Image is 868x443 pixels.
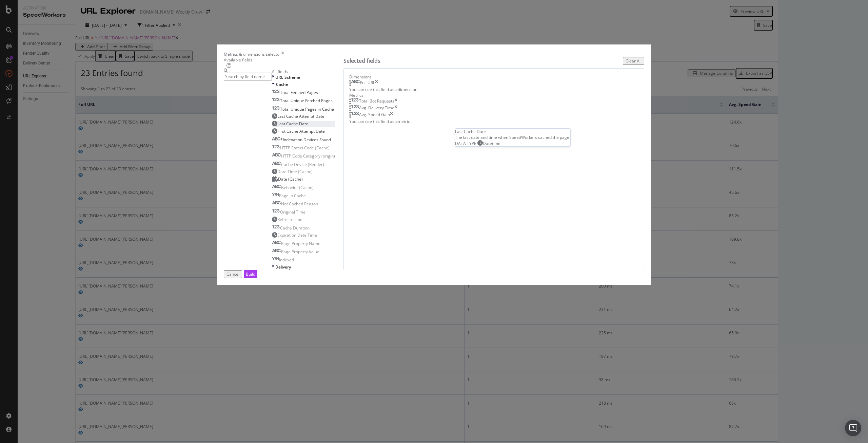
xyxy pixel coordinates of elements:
[277,121,308,127] span: Last Cache Date
[394,105,397,112] div: times
[343,57,380,65] div: Selected fields
[275,74,300,80] span: URL Scheme
[359,98,394,105] div: Total Bot Requests
[390,112,393,118] div: times
[349,87,638,92] div: You can use this field as a dimension
[246,271,255,277] div: Build
[845,420,861,436] div: Open Intercom Messenger
[224,73,272,80] input: Search by field name
[277,169,313,174] span: Date Time (Cache)
[281,201,318,207] span: Not Cached Reason
[626,58,642,64] div: Clear All
[281,162,324,167] span: Cache Device (Render)
[224,51,281,57] div: Metrics & dimensions selector
[483,141,500,146] span: Datetime
[276,81,288,87] span: Cache
[279,257,294,263] span: Indexed
[224,57,335,63] div: Available fields
[455,141,477,146] span: DATA TYPE:
[394,98,397,105] div: times
[349,105,638,112] div: Avg. Delivery Timetimes
[280,98,333,104] span: Total Unique Fetched Pages
[280,209,305,215] span: Original Time
[455,129,570,134] div: Last Cache Date
[349,92,638,98] div: Metrics
[279,193,306,199] span: Page in Cache
[360,80,375,87] div: Full URL
[280,225,310,231] span: Cache Duration
[359,105,394,112] div: Avg. Delivery Time
[281,241,320,246] span: Page Property Name
[349,74,638,80] div: Dimensions
[244,270,257,278] button: Build
[281,51,284,57] div: times
[623,57,644,65] button: Clear All
[226,271,239,277] div: Cancel
[349,112,638,118] div: Avg. Speed Gaintimes
[272,69,335,74] div: All fields
[283,137,331,143] span: Indexation Devices Found
[280,90,318,95] span: Total Fetched Pages
[349,118,638,124] div: You can use this field as a metric
[278,176,303,182] span: Date (Cache)
[277,113,324,119] span: Last Cache Attempt Date
[359,112,390,118] div: Avg. Speed Gain
[275,264,291,270] span: Delivery
[349,98,638,105] div: Total Bot Requeststimes
[281,185,314,190] span: Behavior (Cache)
[280,145,330,151] span: HTTP Status Code (Cache)
[375,80,378,87] div: times
[455,134,570,140] div: The last date and time when SpeedWorkers cached the page.
[280,106,334,112] span: Total Unique Pages in Cache
[281,153,335,159] span: HTTP Code Category (origin)
[349,80,638,87] div: Full URLtimes
[277,217,302,222] span: Refresh Time
[277,232,317,238] span: Expiration Date Time
[224,270,242,278] button: Cancel
[217,44,651,285] div: modal
[281,249,319,255] span: Page Property Value
[277,128,325,134] span: First Cache Attempt Date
